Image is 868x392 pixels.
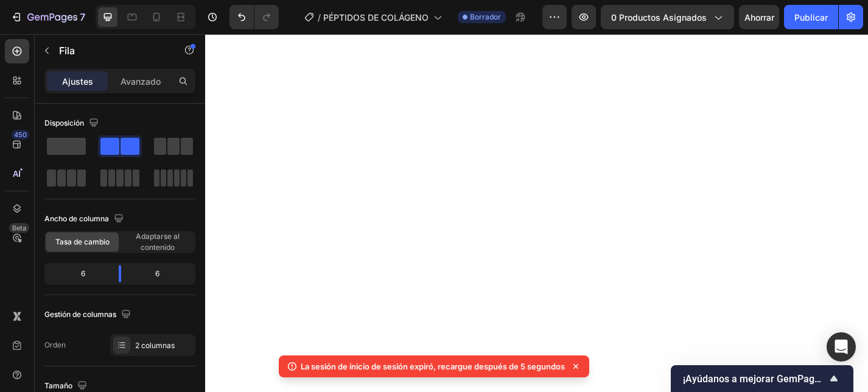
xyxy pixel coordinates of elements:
font: Avanzado [121,76,161,87]
font: Borrador [470,12,501,21]
font: Fila [59,45,75,57]
iframe: Área de diseño [205,34,868,392]
font: Ajustes [62,76,93,87]
button: 7 [5,5,91,29]
font: 450 [14,130,27,139]
font: Disposición [44,118,84,127]
font: La sesión de inicio de sesión expiró, recargue después de 5 segundos [301,362,565,371]
font: Publicar [794,12,828,23]
div: Abrir Intercom Messenger [827,332,856,362]
font: Tasa de cambio [55,237,110,246]
font: 6 [155,269,159,278]
button: Publicar [784,5,838,29]
font: 6 [81,269,85,278]
font: ¡Ayúdanos a mejorar GemPages! [683,373,827,385]
font: Ahorrar [744,12,774,23]
font: Adaptarse al contenido [136,232,180,252]
font: PÉPTIDOS DE COLÁGENO [323,12,429,23]
button: 0 productos asignados [601,5,734,29]
font: Beta [12,224,26,232]
button: Ahorrar [739,5,779,29]
font: 0 productos asignados [611,12,707,23]
font: Tamaño [44,381,72,390]
font: Orden [44,340,66,349]
font: 7 [80,11,85,23]
font: Gestión de columnas [44,310,116,319]
p: Fila [59,43,163,58]
button: Mostrar encuesta - ¡Ayúdanos a mejorar GemPages! [683,371,841,386]
font: Ancho de columna [44,214,109,223]
font: / [318,12,321,23]
font: 2 columnas [135,341,175,350]
div: Deshacer/Rehacer [229,5,279,29]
